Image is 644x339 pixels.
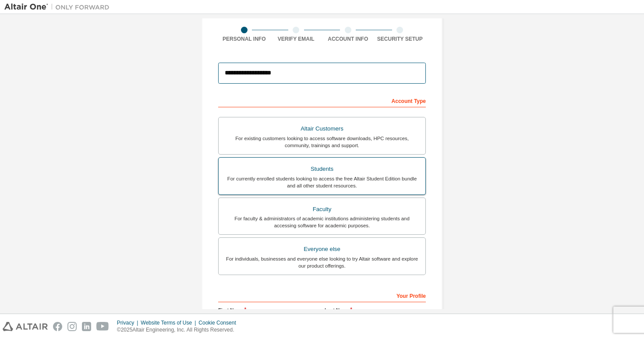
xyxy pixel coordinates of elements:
[141,319,198,326] div: Website Terms of Use
[53,322,62,331] img: facebook.svg
[96,322,109,331] img: youtube.svg
[224,215,420,229] div: For faculty & administrators of academic institutions administering students and accessing softwa...
[224,255,420,269] div: For individuals, businesses and everyone else looking to try Altair software and explore our prod...
[224,203,420,215] div: Faculty
[218,288,426,302] div: Your Profile
[218,35,270,42] div: Personal Info
[325,307,426,314] label: Last Name
[218,307,319,314] label: First Name
[224,175,420,189] div: For currently enrolled students looking to access the free Altair Student Edition bundle and all ...
[117,326,241,334] p: © 2025 Altair Engineering, Inc. All Rights Reserved.
[198,319,241,326] div: Cookie Consent
[224,163,420,175] div: Students
[224,243,420,255] div: Everyone else
[270,35,322,42] div: Verify Email
[218,93,426,107] div: Account Type
[224,123,420,135] div: Altair Customers
[374,35,426,42] div: Security Setup
[117,319,141,326] div: Privacy
[3,322,48,331] img: altair_logo.svg
[67,322,77,331] img: instagram.svg
[4,3,114,11] img: Altair One
[322,35,374,42] div: Account Info
[82,322,91,331] img: linkedin.svg
[224,135,420,149] div: For existing customers looking to access software downloads, HPC resources, community, trainings ...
